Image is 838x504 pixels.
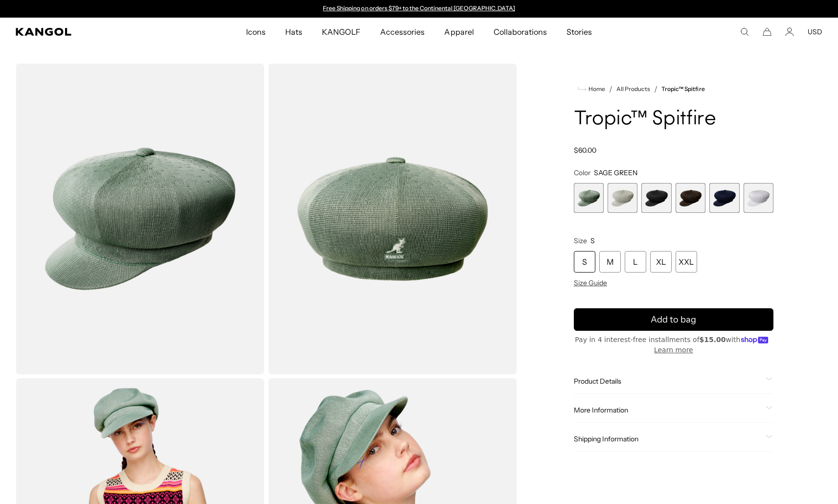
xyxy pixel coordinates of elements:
a: Accessories [370,18,434,46]
img: color-sage-green [16,64,264,374]
a: Kangol [16,28,162,36]
span: SAGE GREEN [594,168,637,177]
span: Icons [246,18,266,46]
a: Home [578,85,605,93]
div: 6 of 6 [744,183,773,213]
div: 4 of 6 [676,183,705,213]
slideshow-component: Announcement bar [318,5,520,13]
span: $60.00 [574,146,596,155]
label: Dark Brown [676,183,705,213]
div: L [625,251,646,273]
label: Moonstruck [608,183,637,213]
div: XL [650,251,672,273]
label: SAGE GREEN [574,183,604,213]
label: White [744,183,773,213]
span: Hats [285,18,302,46]
div: 5 of 6 [709,183,739,213]
span: Shipping Information [574,435,762,443]
div: 1 of 2 [318,5,520,13]
div: 2 of 6 [608,183,637,213]
span: Collaborations [494,18,547,46]
div: Announcement [318,5,520,13]
a: Apparel [434,18,483,46]
button: Cart [763,27,771,36]
div: 1 of 6 [574,183,604,213]
span: Add to bag [651,313,696,326]
a: Stories [557,18,602,46]
div: S [574,251,595,273]
a: Hats [275,18,312,46]
div: M [599,251,621,273]
span: Size [574,236,587,245]
a: Account [785,27,794,36]
span: More Information [574,406,762,414]
span: Stories [566,18,592,46]
a: Free Shipping on orders $79+ to the Continental [GEOGRAPHIC_DATA] [323,4,515,12]
li: / [650,83,657,95]
div: XXL [676,251,697,273]
span: Size Guide [574,278,607,287]
img: color-sage-green [268,64,517,374]
label: Black [641,183,671,213]
a: Icons [236,18,275,46]
span: Accessories [380,18,425,46]
span: Product Details [574,377,762,386]
a: Collaborations [484,18,557,46]
a: All Products [616,86,650,92]
a: Tropic™ Spitfire [661,86,704,92]
summary: Search here [740,27,749,36]
button: Add to bag [574,308,773,331]
span: KANGOLF [322,18,361,46]
nav: breadcrumbs [574,83,773,95]
li: / [605,83,612,95]
span: Color [574,168,590,177]
h1: Tropic™ Spitfire [574,109,773,130]
label: Navy [709,183,739,213]
span: Home [587,86,605,92]
span: Apparel [444,18,474,46]
span: S [590,236,595,245]
a: KANGOLF [312,18,370,46]
button: USD [808,27,822,36]
div: 3 of 6 [641,183,671,213]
